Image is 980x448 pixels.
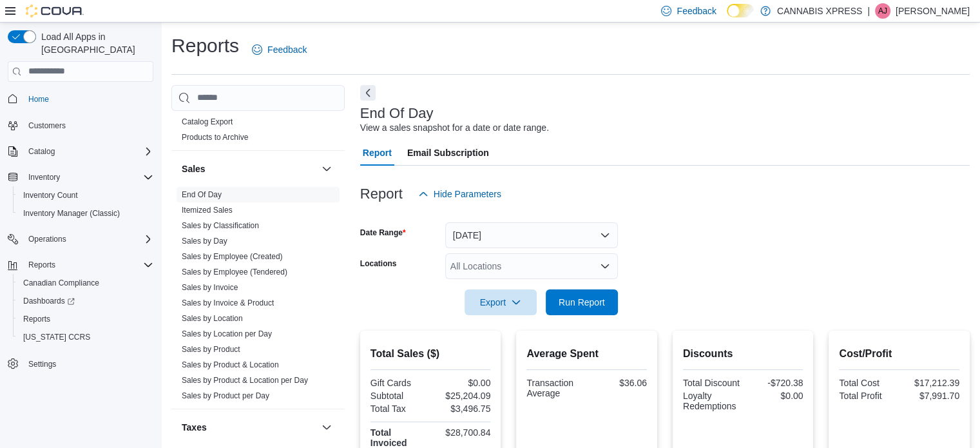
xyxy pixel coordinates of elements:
a: Reports [18,311,55,327]
span: Inventory Count [18,188,153,203]
a: Sales by Product per Day [182,391,269,400]
h2: Discounts [683,346,803,362]
span: Washington CCRS [18,329,153,345]
span: Home [28,94,49,104]
label: Date Range [360,228,406,238]
div: -$720.38 [745,378,803,388]
div: $7,991.70 [902,391,959,401]
div: $0.00 [745,391,803,401]
div: View a sales snapshot for a date or date range. [360,121,549,135]
button: Operations [23,231,72,247]
span: Feedback [677,5,716,17]
span: Sales by Classification [182,220,259,231]
span: Export [472,289,529,315]
button: Run Report [546,289,618,315]
span: Inventory [28,172,60,182]
h2: Cost/Profit [839,346,959,362]
div: Subtotal [370,391,428,401]
button: Inventory Count [13,186,159,204]
button: Customers [3,116,159,135]
span: Sales by Location per Day [182,329,272,339]
span: Settings [23,355,153,371]
a: Sales by Product & Location per Day [182,376,308,385]
span: Sales by Day [182,236,227,246]
span: Dashboards [18,293,153,309]
button: Catalog [3,142,159,161]
span: Sales by Product [182,344,240,355]
span: Settings [28,359,56,369]
span: Canadian Compliance [18,275,153,291]
button: Open list of options [600,261,610,271]
strong: Total Invoiced [370,427,407,448]
div: Total Tax [370,404,428,414]
span: Report [363,140,392,166]
button: Inventory [23,170,65,185]
button: Settings [3,354,159,373]
span: Catalog [28,146,55,157]
span: Email Subscription [407,140,489,166]
button: [DATE] [445,222,618,248]
a: Itemized Sales [182,206,233,215]
button: Taxes [319,420,334,435]
a: Sales by Product [182,345,240,354]
a: Dashboards [18,293,80,309]
button: [US_STATE] CCRS [13,328,159,346]
div: Loyalty Redemptions [683,391,740,411]
span: Sales by Product & Location [182,360,279,370]
a: Inventory Manager (Classic) [18,206,125,221]
a: Dashboards [13,292,159,310]
button: Sales [319,161,334,177]
a: Sales by Location [182,314,243,323]
h3: Report [360,186,403,202]
span: Catalog [23,144,153,159]
button: Next [360,85,376,101]
span: Customers [23,117,153,133]
span: Itemized Sales [182,205,233,215]
span: Sales by Invoice & Product [182,298,274,308]
span: Sales by Employee (Tendered) [182,267,287,277]
div: $3,496.75 [433,404,490,414]
h2: Total Sales ($) [370,346,491,362]
span: Inventory Manager (Classic) [23,208,120,219]
button: Canadian Compliance [13,274,159,292]
span: Run Report [559,296,605,309]
a: Feedback [247,37,312,63]
span: AJ [878,3,887,19]
div: Total Profit [839,391,896,401]
span: Sales by Location [182,313,243,324]
span: Reports [28,260,55,270]
p: | [867,3,870,19]
div: $25,204.09 [433,391,490,401]
span: Customers [28,121,66,131]
a: Sales by Product & Location [182,360,279,369]
span: [US_STATE] CCRS [23,332,90,342]
a: Sales by Invoice [182,283,238,292]
span: Products to Archive [182,132,248,142]
span: Catalog Export [182,117,233,127]
a: Sales by Invoice & Product [182,298,274,307]
p: CANNABIS XPRESS [777,3,862,19]
button: Export [465,289,537,315]
div: $0.00 [433,378,490,388]
h2: Average Spent [526,346,647,362]
a: Inventory Count [18,188,83,203]
span: Sales by Employee (Created) [182,251,283,262]
label: Locations [360,258,397,269]
span: Operations [28,234,66,244]
a: Canadian Compliance [18,275,104,291]
button: Reports [23,257,61,273]
img: Cova [26,5,84,17]
div: $17,212.39 [902,378,959,388]
button: Inventory Manager (Classic) [13,204,159,222]
a: Sales by Employee (Tendered) [182,268,287,277]
div: Transaction Average [526,378,584,398]
a: Settings [23,356,61,372]
button: Hide Parameters [413,181,506,207]
a: Sales by Day [182,237,227,246]
span: Dark Mode [727,17,727,18]
span: Canadian Compliance [23,278,99,288]
a: End Of Day [182,190,222,199]
h3: End Of Day [360,106,434,121]
div: $28,700.84 [433,427,490,438]
a: Sales by Employee (Created) [182,252,283,261]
